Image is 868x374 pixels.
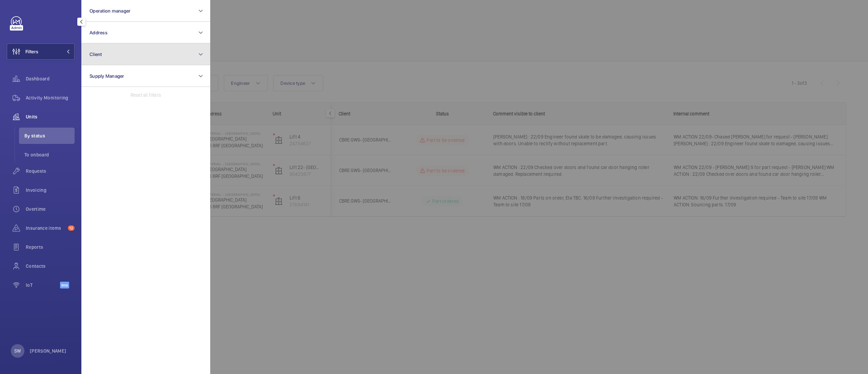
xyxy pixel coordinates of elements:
[26,113,75,120] span: Units
[26,168,75,174] span: Requests
[26,75,75,82] span: Dashboard
[24,151,75,158] span: To onboard
[24,132,75,139] span: By status
[30,348,66,354] p: [PERSON_NAME]
[60,282,69,288] span: Beta
[26,282,60,288] span: IoT
[7,43,75,60] button: Filters
[14,348,21,354] p: SW
[25,48,38,55] span: Filters
[68,225,75,231] span: 12
[26,244,75,250] span: Reports
[26,94,75,101] span: Activity Monitoring
[26,187,75,193] span: Invoicing
[26,225,65,231] span: Insurance items
[26,206,75,212] span: Overtime
[26,263,75,269] span: Contacts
